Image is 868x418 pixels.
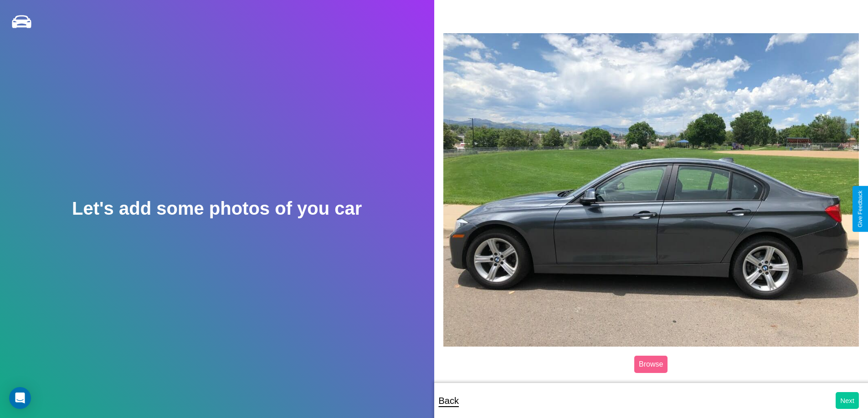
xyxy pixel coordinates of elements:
[439,393,459,409] p: Back
[72,198,362,219] h2: Let's add some photos of you car
[443,33,859,346] img: posted
[9,387,31,409] div: Open Intercom Messenger
[857,191,863,227] div: Give Feedback
[634,356,668,373] label: Browse
[836,392,859,409] button: Next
